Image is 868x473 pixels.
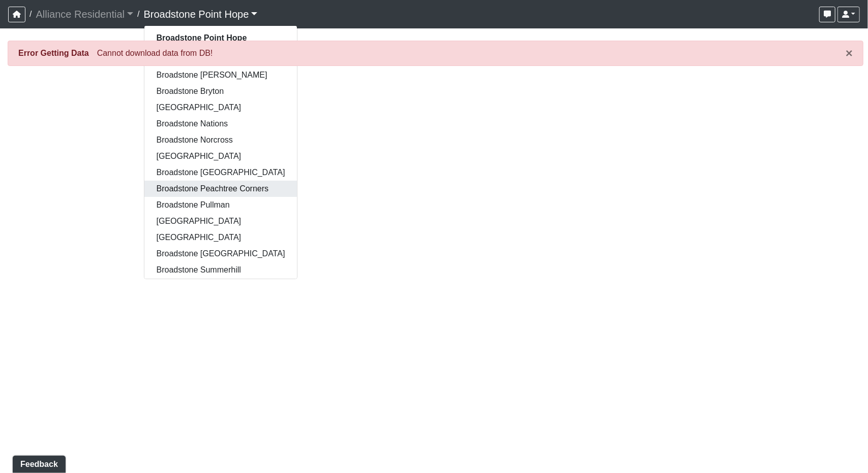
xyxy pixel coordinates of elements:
button: × [846,47,853,59]
a: Broadstone [GEOGRAPHIC_DATA] [144,164,297,181]
a: [GEOGRAPHIC_DATA] [144,229,297,246]
a: [GEOGRAPHIC_DATA] [144,148,297,164]
a: Broadstone [GEOGRAPHIC_DATA] [144,246,297,262]
a: Broadstone Summerhill [144,262,297,278]
a: Broadstone Norcross [144,132,297,148]
span: / [133,4,143,24]
a: Broadstone Bryton [144,83,297,99]
strong: Error Getting Data [18,49,89,57]
a: Broadstone Point Hope [144,30,297,46]
strong: Broadstone Point Hope [157,33,247,42]
a: Broadstone Peachtree Corners [144,181,297,197]
div: Cannot download data from DB! [8,41,863,66]
a: [GEOGRAPHIC_DATA] [144,99,297,116]
a: Broadstone [PERSON_NAME] [144,67,297,83]
a: Alliance Residential [36,4,133,24]
iframe: Ybug feedback widget [8,453,68,473]
a: Broadstone Nations [144,116,297,132]
a: Broadstone Point Hope [144,4,258,24]
a: [GEOGRAPHIC_DATA] [144,213,297,229]
a: [GEOGRAPHIC_DATA] [144,278,297,294]
span: / [25,4,36,24]
div: Broadstone Point Hope [144,25,298,279]
a: Broadstone Pullman [144,197,297,213]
